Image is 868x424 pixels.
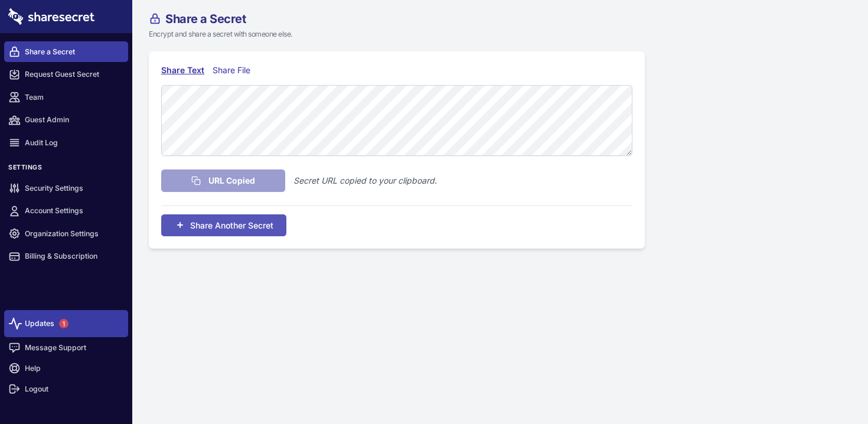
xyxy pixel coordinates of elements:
[161,169,285,192] button: URL Copied
[4,358,128,379] a: Help
[59,319,68,328] span: 1
[190,219,273,231] span: Share Another Secret
[4,310,128,337] a: Updates1
[4,379,128,399] a: Logout
[4,223,128,244] a: Organization Settings
[4,178,128,198] a: Security Settings
[4,110,128,131] a: Guest Admin
[4,201,128,221] a: Account Settings
[4,87,128,107] a: Team
[213,64,256,77] div: Share File
[161,64,204,77] div: Share Text
[161,214,286,236] button: Share Another Secret
[4,41,128,62] a: Share a Secret
[4,164,128,176] h3: Settings
[4,132,128,153] a: Audit Log
[165,13,246,25] span: Share a Secret
[149,29,711,40] p: Encrypt and share a secret with someone else.
[208,174,255,187] span: URL Copied
[809,365,854,410] iframe: Drift Widget Chat Controller
[293,174,437,187] p: Secret URL copied to your clipboard.
[4,337,128,358] a: Message Support
[4,246,128,267] a: Billing & Subscription
[4,64,128,85] a: Request Guest Secret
